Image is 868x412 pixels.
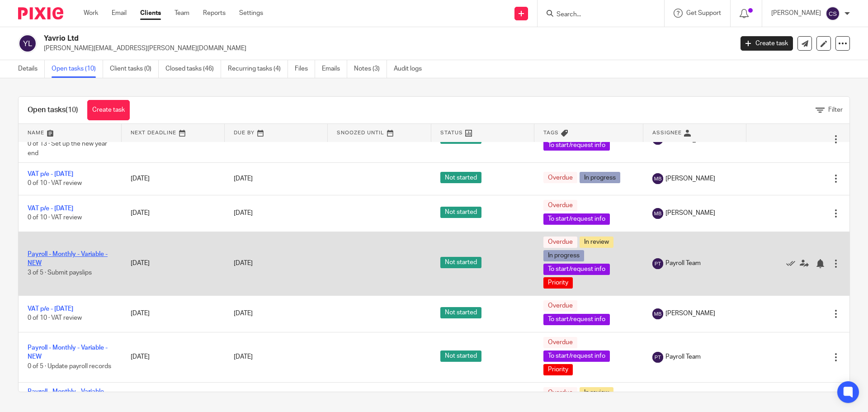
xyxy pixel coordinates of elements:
[665,174,715,183] span: [PERSON_NAME]
[28,363,111,369] span: 0 of 5 · Update payroll records
[665,259,701,268] span: Payroll Team
[786,259,800,268] a: Mark as done
[18,34,37,53] img: svg%3E
[84,9,98,18] a: Work
[556,11,637,19] input: Search
[543,364,573,375] span: Priority
[652,258,663,269] img: svg%3E
[28,171,73,177] a: VAT p/e - [DATE]
[28,270,92,276] span: 3 of 5 · Submit payslips
[28,180,82,186] span: 0 of 10 · VAT review
[652,208,663,219] img: svg%3E
[652,173,663,184] img: svg%3E
[28,251,108,266] a: Payroll - Monthly - Variable - NEW
[295,60,315,78] a: Files
[665,309,715,318] span: [PERSON_NAME]
[440,130,463,135] span: Status
[28,315,82,322] span: 0 of 10 · VAT review
[122,195,225,232] td: [DATE]
[543,172,577,183] span: Overdue
[543,350,610,362] span: To start/request info
[354,60,387,78] a: Notes (3)
[28,388,108,404] a: Payroll - Monthly - Variable - NEW
[122,232,225,295] td: [DATE]
[665,208,715,218] span: [PERSON_NAME]
[543,200,577,211] span: Overdue
[543,337,577,348] span: Overdue
[652,308,663,319] img: svg%3E
[87,100,130,120] a: Create task
[543,250,584,261] span: In progress
[580,237,613,248] span: In review
[543,277,573,289] span: Priority
[440,350,481,362] span: Not started
[28,345,108,360] a: Payroll - Monthly - Variable - NEW
[18,7,63,19] img: Pixie
[18,60,45,78] a: Details
[543,300,577,312] span: Overdue
[234,210,253,216] span: [DATE]
[543,130,559,135] span: Tags
[741,36,793,51] a: Create task
[52,60,103,78] a: Open tasks (10)
[140,9,161,18] a: Clients
[543,264,610,275] span: To start/request info
[28,141,107,156] span: 0 of 13 · Set up the new year end
[440,172,481,183] span: Not started
[394,60,429,78] a: Audit logs
[228,60,288,78] a: Recurring tasks (4)
[44,44,727,53] p: [PERSON_NAME][EMAIL_ADDRESS][PERSON_NAME][DOMAIN_NAME]
[665,352,701,361] span: Payroll Team
[322,60,347,78] a: Emails
[543,237,577,248] span: Overdue
[686,10,721,16] span: Get Support
[440,307,481,318] span: Not started
[110,60,159,78] a: Client tasks (0)
[122,332,225,382] td: [DATE]
[234,310,253,317] span: [DATE]
[28,215,82,221] span: 0 of 10 · VAT review
[66,106,78,114] span: (10)
[771,9,821,18] p: [PERSON_NAME]
[122,295,225,332] td: [DATE]
[543,387,577,398] span: Overdue
[543,314,610,325] span: To start/request info
[337,130,384,135] span: Snoozed Until
[828,107,843,113] span: Filter
[28,105,78,115] h1: Open tasks
[234,260,253,266] span: [DATE]
[826,6,840,21] img: svg%3E
[652,352,663,363] img: svg%3E
[112,9,127,18] a: Email
[44,34,590,43] h2: Yavrio Ltd
[203,9,226,18] a: Reports
[28,205,73,212] a: VAT p/e - [DATE]
[122,163,225,195] td: [DATE]
[234,175,253,182] span: [DATE]
[165,60,221,78] a: Closed tasks (46)
[580,172,620,183] span: In progress
[175,9,189,18] a: Team
[440,207,481,218] span: Not started
[28,306,73,312] a: VAT p/e - [DATE]
[543,213,610,225] span: To start/request info
[239,9,263,18] a: Settings
[440,257,481,268] span: Not started
[543,139,610,151] span: To start/request info
[234,354,253,360] span: [DATE]
[580,387,613,398] span: In review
